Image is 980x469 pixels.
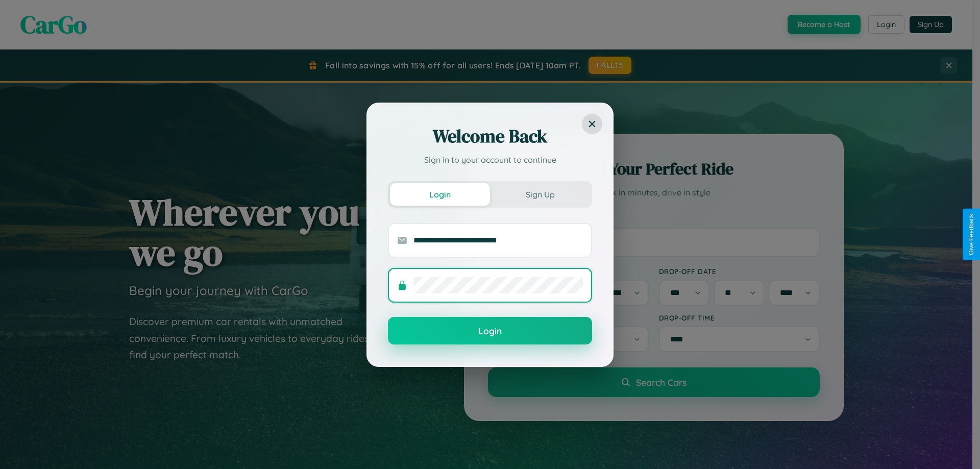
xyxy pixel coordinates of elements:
h2: Welcome Back [388,124,592,149]
p: Sign in to your account to continue [388,154,592,166]
button: Login [390,183,490,206]
button: Sign Up [490,183,590,206]
div: Give Feedback [968,214,975,255]
button: Login [388,317,592,344]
